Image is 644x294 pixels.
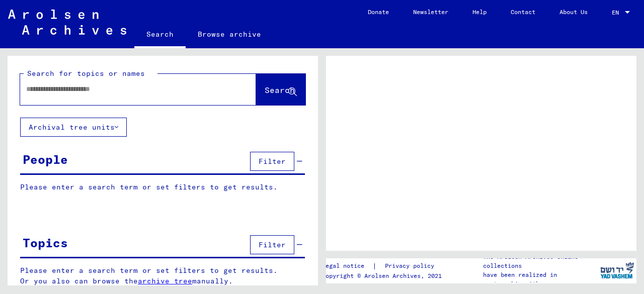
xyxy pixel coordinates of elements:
a: Browse archive [186,22,273,46]
a: archive tree [138,276,192,285]
span: Search [265,85,295,95]
a: Privacy policy [377,261,446,271]
p: Please enter a search term or set filters to get results. [20,182,305,192]
p: have been realized in partnership with [483,270,598,288]
p: The Arolsen Archives online collections [483,252,598,270]
div: Topics [23,234,68,252]
button: Filter [250,152,294,171]
img: yv_logo.png [598,258,636,283]
button: Archival tree units [20,118,127,137]
span: Filter [259,240,286,249]
div: People [23,150,68,168]
a: Legal notice [322,261,372,271]
div: | [322,261,446,271]
a: Search [134,22,186,48]
span: EN [612,9,623,16]
mat-label: Search for topics or names [27,69,145,78]
img: Arolsen_neg.svg [8,10,126,35]
button: Search [256,74,305,105]
p: Please enter a search term or set filters to get results. Or you also can browse the manually. [20,265,305,286]
span: Filter [259,157,286,166]
button: Filter [250,235,294,254]
p: Copyright © Arolsen Archives, 2021 [322,271,446,280]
